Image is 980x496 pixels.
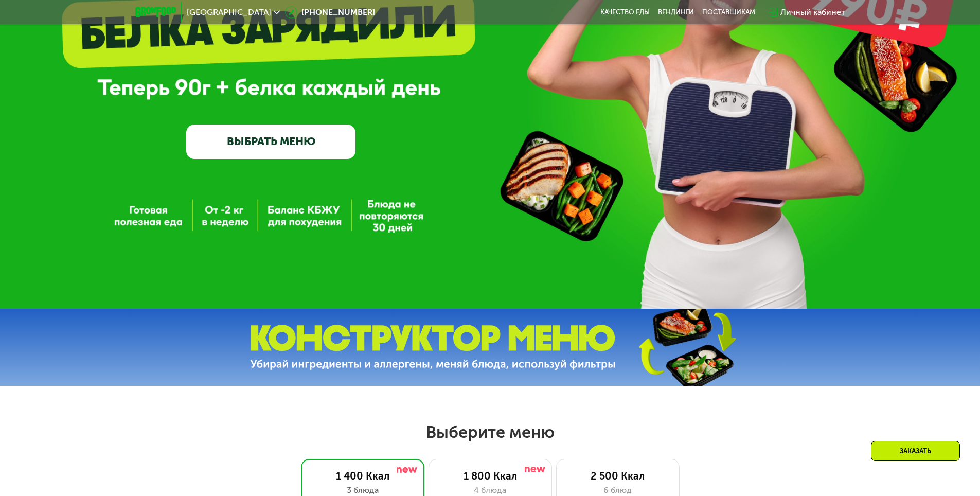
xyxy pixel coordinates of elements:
div: поставщикам [702,8,755,16]
div: 2 500 Ккал [567,470,669,482]
span: [GEOGRAPHIC_DATA] [187,8,271,16]
h2: Выберите меню [33,422,947,442]
a: [PHONE_NUMBER] [285,6,375,19]
a: Вендинги [658,8,694,16]
div: Личный кабинет [780,6,845,19]
div: Заказать [871,441,960,461]
a: ВЫБРАТЬ МЕНЮ [186,125,355,158]
div: 1 800 Ккал [439,470,541,482]
a: Качество еды [600,8,650,16]
div: 1 400 Ккал [312,470,414,482]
